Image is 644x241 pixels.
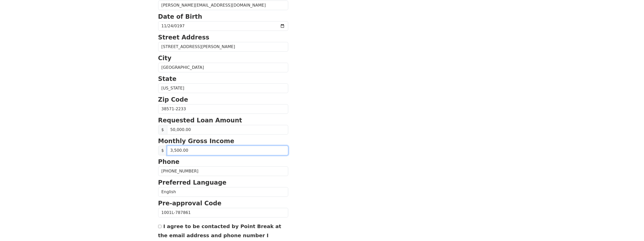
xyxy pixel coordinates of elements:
[158,63,288,72] input: City
[158,34,210,41] strong: Street Address
[158,55,172,62] strong: City
[167,125,288,135] input: Requested Loan Amount
[158,125,167,135] span: $
[158,104,288,114] input: Zip Code
[158,158,180,165] strong: Phone
[158,200,222,207] strong: Pre-approval Code
[158,166,288,176] input: Phone
[158,117,242,124] strong: Requested Loan Amount
[158,13,202,20] strong: Date of Birth
[158,146,167,155] span: $
[158,42,288,52] input: Street Address
[158,75,177,82] strong: State
[158,137,288,146] p: Monthly Gross Income
[167,146,288,155] input: 0.00
[158,208,288,217] input: Pre-approval Code
[158,179,226,186] strong: Preferred Language
[158,1,288,10] input: Re-Enter Email Address
[158,96,188,103] strong: Zip Code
